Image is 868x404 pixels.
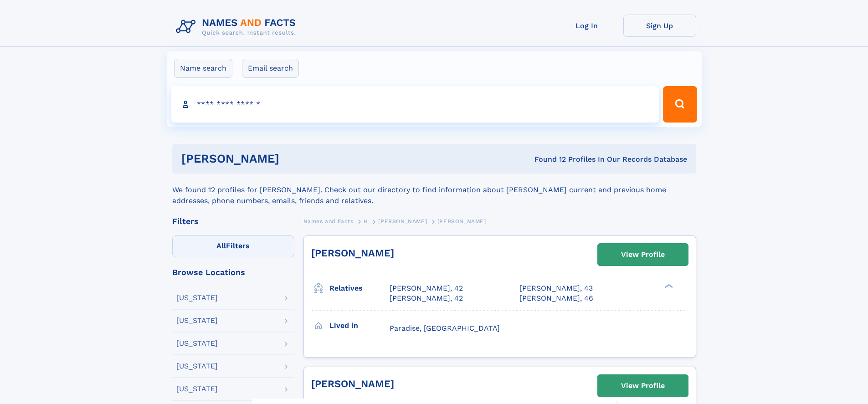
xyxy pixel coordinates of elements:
div: [US_STATE] [176,294,218,302]
span: All [216,241,226,250]
a: [PERSON_NAME], 42 [390,293,463,303]
button: Search Button [663,86,697,123]
div: Found 12 Profiles In Our Records Database [407,154,687,164]
div: We found 12 profiles for [PERSON_NAME]. Check out our directory to find information about [PERSON... [172,174,696,206]
a: [PERSON_NAME], 43 [519,283,593,293]
span: [PERSON_NAME] [378,218,427,225]
label: Name search [174,59,232,78]
h3: Relatives [329,281,390,296]
span: [PERSON_NAME] [437,218,486,225]
div: Browse Locations [172,268,294,276]
a: View Profile [598,244,688,266]
div: View Profile [621,375,665,396]
a: H [364,215,368,227]
img: Logo Names and Facts [172,15,303,39]
a: [PERSON_NAME], 42 [390,283,463,293]
div: [US_STATE] [176,363,218,370]
a: View Profile [598,375,688,397]
a: [PERSON_NAME] [311,247,394,259]
a: Log In [550,15,623,37]
div: [US_STATE] [176,340,218,347]
a: [PERSON_NAME], 46 [519,293,593,303]
a: Sign Up [623,15,696,37]
div: [US_STATE] [176,317,218,324]
h1: [PERSON_NAME] [181,153,407,164]
a: Names and Facts [303,215,354,227]
label: Filters [172,235,294,257]
div: [US_STATE] [176,385,218,393]
div: ❯ [663,283,673,289]
span: H [364,218,368,225]
h3: Lived in [329,318,390,333]
span: Paradise, [GEOGRAPHIC_DATA] [390,324,500,332]
a: [PERSON_NAME] [311,378,394,389]
a: [PERSON_NAME] [378,215,427,227]
div: Filters [172,217,294,225]
label: Email search [242,59,299,78]
input: search input [171,86,659,123]
div: View Profile [621,244,665,265]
